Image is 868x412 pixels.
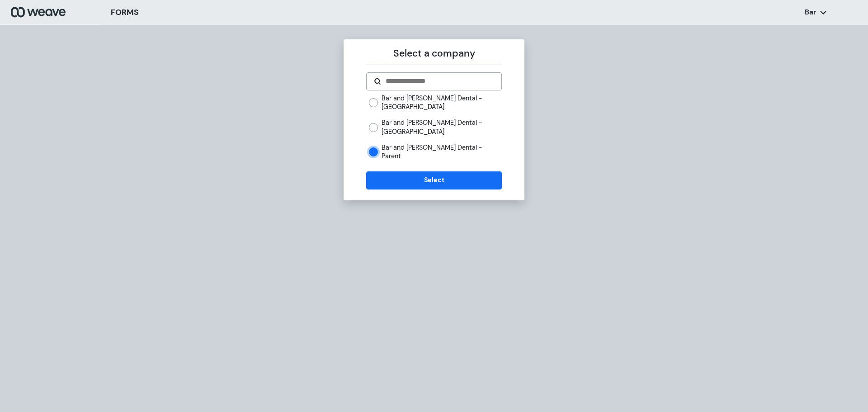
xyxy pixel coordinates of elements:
[385,76,494,86] input: Search
[382,94,501,111] label: Bar and [PERSON_NAME] Dental - [GEOGRAPHIC_DATA]
[111,6,139,19] h3: FORMS
[382,118,501,136] label: Bar and [PERSON_NAME] Dental - [GEOGRAPHIC_DATA]
[382,143,501,161] label: Bar and [PERSON_NAME] Dental - Parent
[805,7,816,17] p: Bar
[366,47,501,61] p: Select a company
[366,171,501,189] button: Select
